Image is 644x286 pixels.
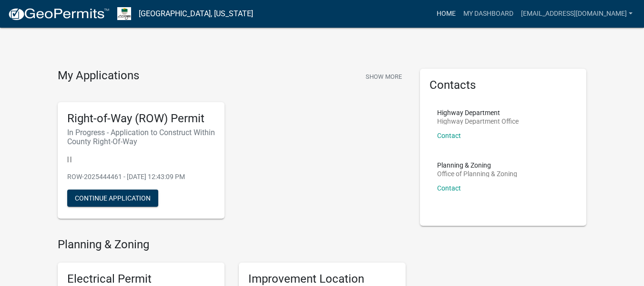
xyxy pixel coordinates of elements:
a: Home [433,5,460,23]
p: ROW-2025444461 - [DATE] 12:43:09 PM [67,172,215,182]
a: [GEOGRAPHIC_DATA], [US_STATE] [139,6,253,22]
button: Continue Application [67,190,158,207]
h5: Electrical Permit [67,272,215,286]
h4: Planning & Zoning [58,238,406,252]
a: Contact [437,184,461,192]
a: Contact [437,132,461,139]
p: Highway Department [437,109,519,116]
p: Office of Planning & Zoning [437,170,517,177]
h5: Right-of-Way (ROW) Permit [67,112,215,126]
p: Highway Department Office [437,118,519,125]
p: | | [67,154,215,164]
h6: In Progress - Application to Construct Within County Right-Of-Way [67,128,215,146]
a: [EMAIL_ADDRESS][DOMAIN_NAME] [517,5,636,23]
h5: Contacts [429,78,577,92]
p: Planning & Zoning [437,162,517,169]
a: My Dashboard [460,5,517,23]
img: Morgan County, Indiana [117,7,131,20]
button: Show More [362,69,406,85]
h4: My Applications [58,69,139,83]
